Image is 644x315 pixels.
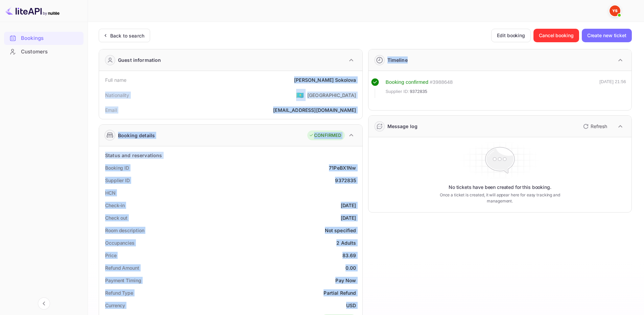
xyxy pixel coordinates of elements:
div: [DATE] 21:56 [599,78,626,98]
p: Refresh [591,123,607,130]
button: Collapse navigation [38,297,50,310]
div: Timeline [387,56,408,64]
a: Bookings [4,32,84,44]
div: Message log [387,123,418,130]
div: Bookings [4,32,84,45]
div: Partial Refund [324,289,356,296]
div: Email [105,106,117,114]
div: Occupancies [105,239,135,246]
button: Create new ticket [582,29,632,42]
img: LiteAPI logo [5,5,59,16]
div: Guest information [118,56,161,64]
div: [PERSON_NAME] Sokolova [294,76,356,83]
span: 9372835 [410,88,427,95]
div: 9372835 [335,177,356,184]
span: United States [296,89,304,101]
div: 83.69 [342,252,356,259]
div: Currency [105,302,125,309]
div: Not specified [325,227,356,234]
div: [GEOGRAPHIC_DATA] [307,92,356,99]
p: Once a ticket is created, it will appear here for easy tracking and management. [429,192,571,204]
span: Supplier ID: [386,88,409,95]
button: Cancel booking [533,29,579,42]
div: Refund Type [105,289,133,296]
div: Booking confirmed [386,78,429,86]
div: Bookings [21,34,80,42]
div: Customers [4,45,84,58]
div: CONFIRMED [309,132,341,139]
div: 71PeBX1Nw [329,164,356,171]
div: Room description [105,227,144,234]
div: Back to search [110,32,144,39]
p: No tickets have been created for this booking. [449,184,551,191]
div: Check-in [105,202,125,209]
div: Full name [105,76,126,83]
button: Edit booking [491,29,531,42]
div: Supplier ID [105,177,130,184]
div: Check out [105,214,127,221]
div: Booking details [118,132,155,139]
div: Nationality [105,92,129,99]
button: Refresh [579,121,610,132]
div: Price [105,252,117,259]
div: Refund Amount [105,264,139,271]
div: [DATE] [341,214,356,221]
div: 2 Adults [336,239,356,246]
div: [DATE] [341,202,356,209]
div: [EMAIL_ADDRESS][DOMAIN_NAME] [273,106,356,114]
a: Customers [4,45,84,58]
div: HCN [105,189,116,196]
div: Payment Timing [105,277,141,284]
div: Pay Now [335,277,356,284]
img: Yandex Support [610,5,620,16]
div: # 3988648 [430,78,453,86]
div: Status and reservations [105,152,162,159]
div: 0.00 [345,264,356,271]
div: Booking ID [105,164,129,171]
div: Customers [21,48,80,56]
div: USD [346,302,356,309]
